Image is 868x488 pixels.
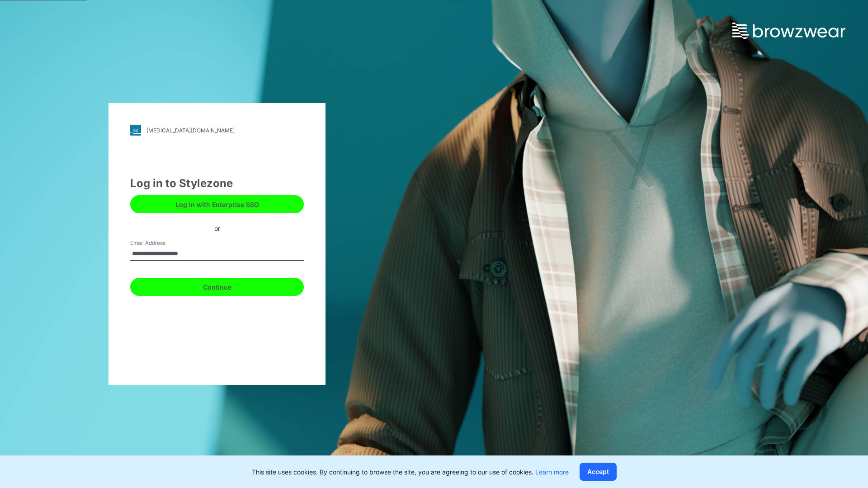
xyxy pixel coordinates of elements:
[207,223,227,233] div: or
[130,125,304,136] a: [MEDICAL_DATA][DOMAIN_NAME]
[130,278,304,296] button: Continue
[130,195,304,213] button: Log in with Enterprise SSO
[580,463,617,481] button: Accept
[252,467,569,477] p: This site uses cookies. By continuing to browse the site, you are agreeing to our use of cookies.
[535,468,569,476] a: Learn more
[732,23,845,39] img: browzwear-logo.e42bd6dac1945053ebaf764b6aa21510.svg
[130,125,141,136] img: stylezone-logo.562084cfcfab977791bfbf7441f1a819.svg
[146,127,235,134] div: [MEDICAL_DATA][DOMAIN_NAME]
[130,175,304,192] div: Log in to Stylezone
[130,239,193,247] label: Email Address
